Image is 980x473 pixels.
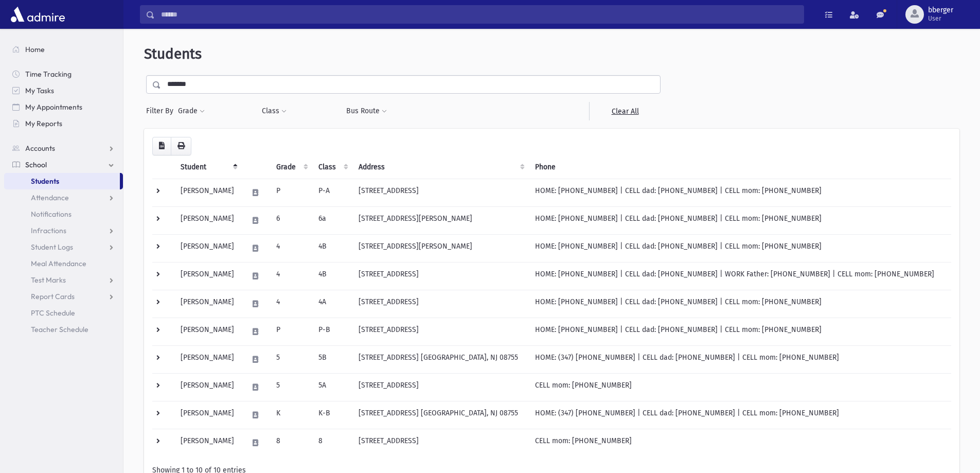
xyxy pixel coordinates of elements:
[312,290,352,318] td: 4A
[155,5,804,24] input: Search
[25,69,72,79] span: Time Tracking
[174,290,242,318] td: [PERSON_NAME]
[4,272,123,288] a: Test Marks
[346,102,387,120] button: Bus Route
[529,179,951,206] td: HOME: [PHONE_NUMBER] | CELL dad: [PHONE_NUMBER] | CELL mom: [PHONE_NUMBER]
[270,179,312,206] td: P
[529,234,951,262] td: HOME: [PHONE_NUMBER] | CELL dad: [PHONE_NUMBER] | CELL mom: [PHONE_NUMBER]
[529,206,951,234] td: HOME: [PHONE_NUMBER] | CELL dad: [PHONE_NUMBER] | CELL mom: [PHONE_NUMBER]
[4,156,123,173] a: School
[25,45,45,54] span: Home
[270,429,312,457] td: 8
[312,262,352,290] td: 4B
[270,318,312,345] td: P
[352,155,529,179] th: Address: activate to sort column ascending
[4,41,123,58] a: Home
[270,373,312,401] td: 5
[529,373,951,401] td: CELL mom: [PHONE_NUMBER]
[174,179,242,206] td: [PERSON_NAME]
[352,290,529,318] td: [STREET_ADDRESS]
[270,234,312,262] td: 4
[31,209,72,219] span: Notifications
[270,345,312,373] td: 5
[589,102,661,120] a: Clear All
[177,102,205,120] button: Grade
[25,119,62,128] span: My Reports
[529,290,951,318] td: HOME: [PHONE_NUMBER] | CELL dad: [PHONE_NUMBER] | CELL mom: [PHONE_NUMBER]
[25,160,47,169] span: School
[31,193,69,202] span: Attendance
[31,177,59,186] span: Students
[270,401,312,429] td: K
[4,115,123,132] a: My Reports
[31,308,75,318] span: PTC Schedule
[270,262,312,290] td: 4
[529,155,951,179] th: Phone
[529,262,951,290] td: HOME: [PHONE_NUMBER] | CELL dad: [PHONE_NUMBER] | WORK Father: [PHONE_NUMBER] | CELL mom: [PHONE_...
[312,155,352,179] th: Class: activate to sort column ascending
[31,325,88,334] span: Teacher Schedule
[352,206,529,234] td: [STREET_ADDRESS][PERSON_NAME]
[312,401,352,429] td: K-B
[31,242,73,252] span: Student Logs
[352,429,529,457] td: [STREET_ADDRESS]
[352,401,529,429] td: [STREET_ADDRESS] [GEOGRAPHIC_DATA], NJ 08755
[352,179,529,206] td: [STREET_ADDRESS]
[4,222,123,239] a: Infractions
[4,66,123,82] a: Time Tracking
[928,14,953,23] span: User
[171,137,191,155] button: Print
[25,102,82,112] span: My Appointments
[352,373,529,401] td: [STREET_ADDRESS]
[261,102,287,120] button: Class
[270,290,312,318] td: 4
[4,206,123,222] a: Notifications
[174,373,242,401] td: [PERSON_NAME]
[8,4,67,25] img: AdmirePro
[270,155,312,179] th: Grade: activate to sort column ascending
[4,288,123,305] a: Report Cards
[174,262,242,290] td: [PERSON_NAME]
[312,234,352,262] td: 4B
[152,137,171,155] button: CSV
[146,106,177,116] span: Filter By
[31,292,75,301] span: Report Cards
[174,318,242,345] td: [PERSON_NAME]
[174,429,242,457] td: [PERSON_NAME]
[312,345,352,373] td: 5B
[31,259,86,268] span: Meal Attendance
[529,401,951,429] td: HOME: (347) [PHONE_NUMBER] | CELL dad: [PHONE_NUMBER] | CELL mom: [PHONE_NUMBER]
[529,345,951,373] td: HOME: (347) [PHONE_NUMBER] | CELL dad: [PHONE_NUMBER] | CELL mom: [PHONE_NUMBER]
[928,6,953,14] span: bberger
[4,189,123,206] a: Attendance
[31,226,66,235] span: Infractions
[25,144,55,153] span: Accounts
[270,206,312,234] td: 6
[4,239,123,255] a: Student Logs
[174,155,242,179] th: Student: activate to sort column descending
[31,275,66,285] span: Test Marks
[352,345,529,373] td: [STREET_ADDRESS] [GEOGRAPHIC_DATA], NJ 08755
[312,179,352,206] td: P-A
[4,173,120,189] a: Students
[4,140,123,156] a: Accounts
[312,206,352,234] td: 6a
[25,86,54,95] span: My Tasks
[174,345,242,373] td: [PERSON_NAME]
[174,401,242,429] td: [PERSON_NAME]
[312,318,352,345] td: P-B
[144,45,202,62] span: Students
[174,206,242,234] td: [PERSON_NAME]
[312,429,352,457] td: 8
[4,255,123,272] a: Meal Attendance
[174,234,242,262] td: [PERSON_NAME]
[352,262,529,290] td: [STREET_ADDRESS]
[4,321,123,338] a: Teacher Schedule
[352,318,529,345] td: [STREET_ADDRESS]
[529,318,951,345] td: HOME: [PHONE_NUMBER] | CELL dad: [PHONE_NUMBER] | CELL mom: [PHONE_NUMBER]
[4,99,123,115] a: My Appointments
[4,305,123,321] a: PTC Schedule
[529,429,951,457] td: CELL mom: [PHONE_NUMBER]
[312,373,352,401] td: 5A
[4,82,123,99] a: My Tasks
